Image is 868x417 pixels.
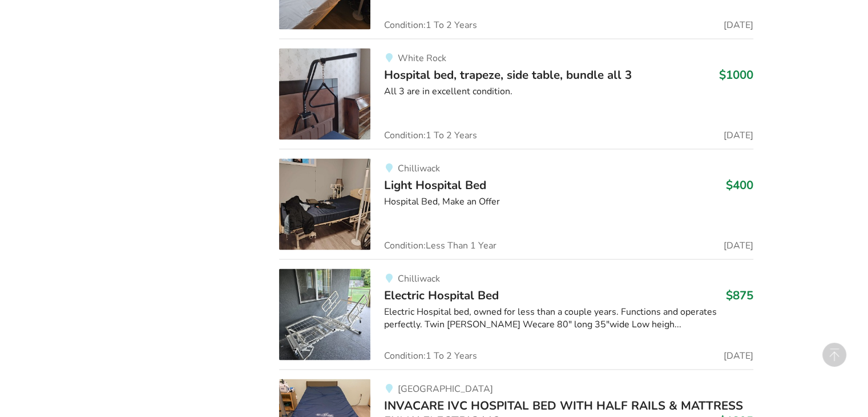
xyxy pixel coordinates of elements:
span: Condition: 1 To 2 Years [384,21,477,30]
div: All 3 are in excellent condition. [384,85,753,98]
span: Condition: Less Than 1 Year [384,241,496,250]
span: Electric Hospital Bed [384,287,499,303]
h3: $875 [726,288,753,303]
h3: $1000 [719,67,753,82]
span: Light Hospital Bed [384,177,486,193]
span: Condition: 1 To 2 Years [384,351,477,360]
div: Hospital Bed, Make an Offer [384,195,753,209]
span: [DATE] [724,351,753,360]
a: bedroom equipment-hospital bed, trapeze, side table, bundle all 3White RockHospital bed, trapeze,... [279,39,753,149]
span: White Rock [397,52,446,65]
a: bedroom equipment-light hospital bedChilliwackLight Hospital Bed$400Hospital Bed, Make an OfferCo... [279,149,753,259]
span: Chilliwack [397,272,439,285]
h3: $400 [726,178,753,193]
span: [GEOGRAPHIC_DATA] [397,383,492,395]
span: Chilliwack [397,162,439,175]
img: bedroom equipment-light hospital bed [279,159,370,250]
span: Condition: 1 To 2 Years [384,131,477,140]
span: [DATE] [724,131,753,140]
img: bedroom equipment-hospital bed, trapeze, side table, bundle all 3 [279,49,370,140]
a: bedroom equipment-electric hospital bedChilliwackElectric Hospital Bed$875Electric Hospital bed, ... [279,259,753,370]
img: bedroom equipment-electric hospital bed [279,269,370,360]
span: Hospital bed, trapeze, side table, bundle all 3 [384,67,632,83]
span: [DATE] [724,241,753,250]
div: Electric Hospital bed, owned for less than a couple years. Functions and operates perfectly. Twin... [384,306,753,332]
span: [DATE] [724,21,753,30]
